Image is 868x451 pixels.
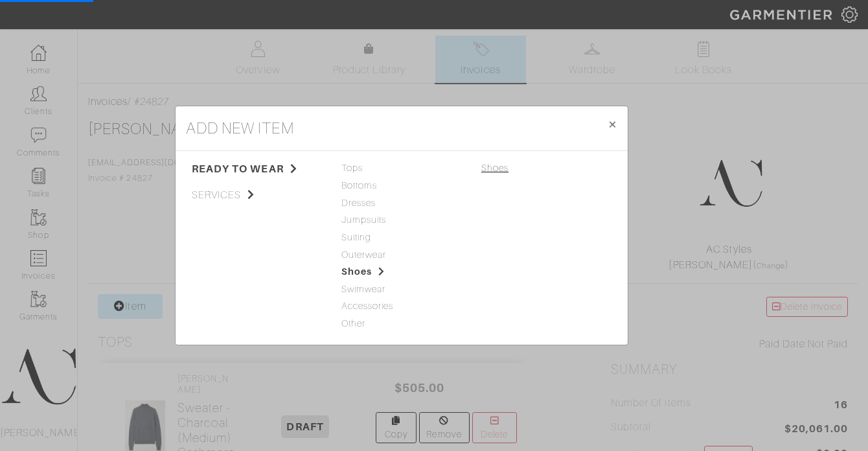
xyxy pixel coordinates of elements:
[341,248,462,262] span: Outerwear
[341,179,462,193] span: Bottoms
[341,231,462,245] span: Suiting
[192,187,322,203] span: services
[341,265,462,279] span: Shoes
[186,117,294,140] h4: add new item
[341,213,462,227] span: Jumpsuits
[341,317,462,331] span: Other
[341,283,462,297] span: Swimwear
[341,299,462,314] span: Accessories
[192,161,322,177] span: ready to wear
[608,115,617,133] span: ×
[341,161,462,176] span: Tops
[481,163,508,173] a: Shoes
[341,196,462,211] span: Dresses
